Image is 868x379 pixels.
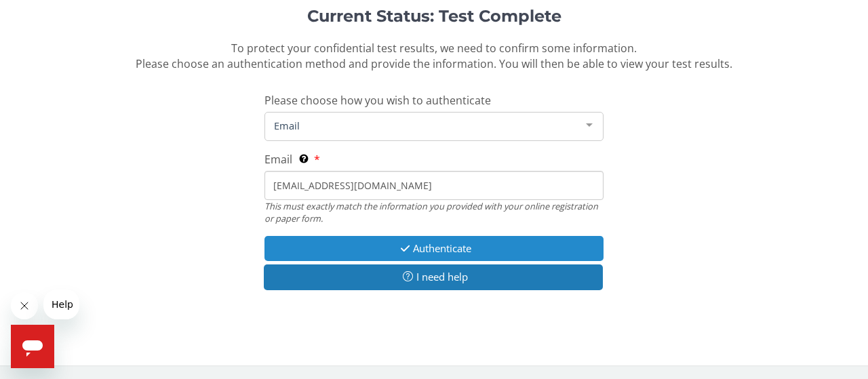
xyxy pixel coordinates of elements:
button: Authenticate [264,236,604,261]
iframe: Message from company [43,290,79,319]
span: Email [271,118,576,133]
span: Please choose how you wish to authenticate [264,93,491,108]
span: To protect your confidential test results, we need to confirm some information. Please choose an ... [136,41,732,71]
div: This must exactly match the information you provided with your online registration or paper form. [264,200,604,225]
span: Email [264,152,292,167]
iframe: Button to launch messaging window [11,325,54,368]
strong: Current Status: Test Complete [307,6,561,26]
button: I need help [264,264,603,290]
iframe: Close message [11,292,38,319]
